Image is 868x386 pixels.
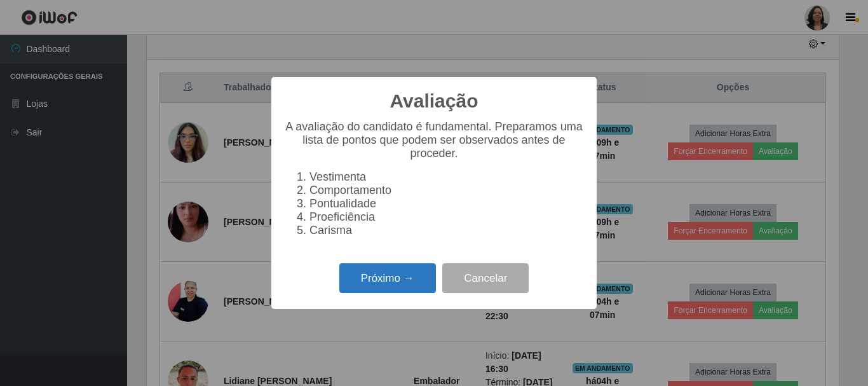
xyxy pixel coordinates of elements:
[309,184,584,197] li: Comportamento
[309,224,584,237] li: Carisma
[309,170,584,184] li: Vestimenta
[390,90,478,113] h2: Avaliação
[284,120,584,160] p: A avaliação do candidato é fundamental. Preparamos uma lista de pontos que podem ser observados a...
[339,263,436,293] button: Próximo →
[309,210,584,224] li: Proeficiência
[309,197,584,210] li: Pontualidade
[442,263,529,293] button: Cancelar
